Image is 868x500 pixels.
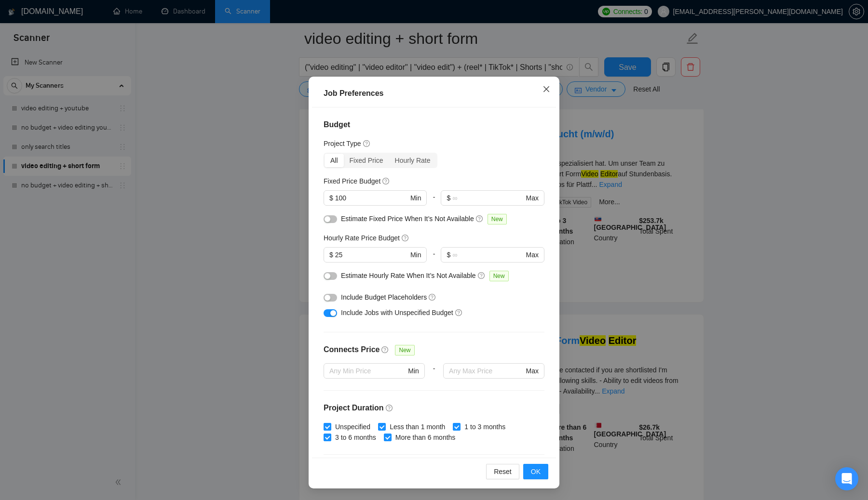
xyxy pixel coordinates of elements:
span: question-circle [478,272,486,279]
button: OK [523,464,548,479]
div: Open Intercom Messenger [835,467,858,490]
div: - [425,363,443,390]
input: 0 [335,193,408,203]
span: Estimate Fixed Price When It’s Not Available [341,215,474,223]
input: ∞ [452,250,524,260]
span: Min [408,366,419,376]
h4: Connects Price [324,344,380,355]
span: $ [329,193,333,203]
span: Max [526,250,539,260]
span: 1 to 3 months [461,421,509,432]
span: Min [410,193,421,203]
span: Include Budget Placeholders [341,293,427,301]
h4: Budget [324,119,544,131]
span: More than 6 months [392,432,460,443]
span: question-circle [386,404,393,412]
span: Less than 1 month [386,421,449,432]
span: New [488,214,507,224]
span: close [542,85,550,93]
h4: Project Duration [324,402,544,414]
span: New [395,345,414,355]
div: Hourly Rate [389,154,436,167]
span: Include Jobs with Unspecified Budget [341,309,453,316]
input: 0 [335,250,408,260]
span: OK [531,466,541,477]
span: $ [447,250,450,260]
span: Unspecified [331,421,374,432]
input: ∞ [452,193,524,203]
h5: Fixed Price Budget [324,176,380,186]
span: New [489,271,509,281]
button: Close [533,77,559,103]
span: $ [329,250,333,260]
span: $ [447,193,450,203]
input: Any Max Price [449,366,524,376]
span: question-circle [429,293,436,301]
div: Fixed Price [344,154,389,167]
span: Estimate Hourly Rate When It’s Not Available [341,272,476,279]
span: 3 to 6 months [331,432,380,443]
div: Job Preferences [324,88,544,99]
span: question-circle [402,234,409,242]
input: Any Min Price [329,366,406,376]
h5: Project Type [324,138,361,149]
div: - [427,190,441,213]
button: Reset [486,464,519,479]
div: - [427,247,441,270]
span: Max [526,366,539,376]
div: All [325,154,344,167]
span: question-circle [455,309,463,316]
span: question-circle [363,140,371,147]
h5: Hourly Rate Price Budget [324,233,400,243]
span: question-circle [382,177,390,185]
span: question-circle [381,346,389,354]
span: Max [526,193,539,203]
span: Reset [494,466,512,477]
span: Min [410,250,421,260]
span: question-circle [476,215,484,223]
